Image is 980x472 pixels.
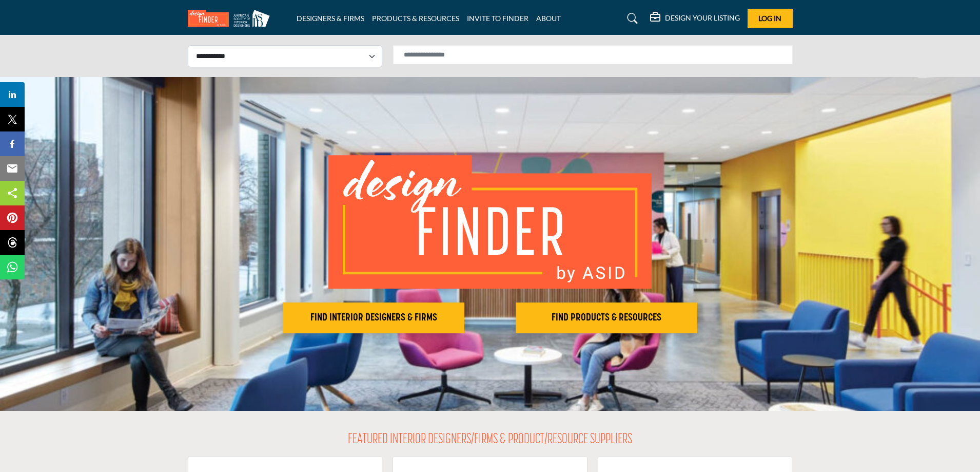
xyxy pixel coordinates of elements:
a: DESIGNERS & FIRMS [297,14,364,23]
a: INVITE TO FINDER [467,14,528,23]
h2: FIND PRODUCTS & RESOURCES [519,312,694,324]
h2: FIND INTERIOR DESIGNERS & FIRMS [286,312,461,324]
img: image [328,155,652,289]
a: ABOUT [536,14,561,23]
span: Log In [758,14,781,23]
button: Log In [748,9,793,28]
h2: FEATURED INTERIOR DESIGNERS/FIRMS & PRODUCT/RESOURCE SUPPLIERS [348,431,632,449]
img: Site Logo [188,10,275,27]
div: DESIGN YOUR LISTING [650,12,740,25]
button: FIND INTERIOR DESIGNERS & FIRMS [283,303,464,333]
input: Search Solutions [393,45,793,64]
button: FIND PRODUCTS & RESOURCES [516,303,697,333]
a: PRODUCTS & RESOURCES [372,14,459,23]
h5: DESIGN YOUR LISTING [665,13,740,23]
select: Select Listing Type Dropdown [188,45,382,67]
a: Search [617,10,644,27]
